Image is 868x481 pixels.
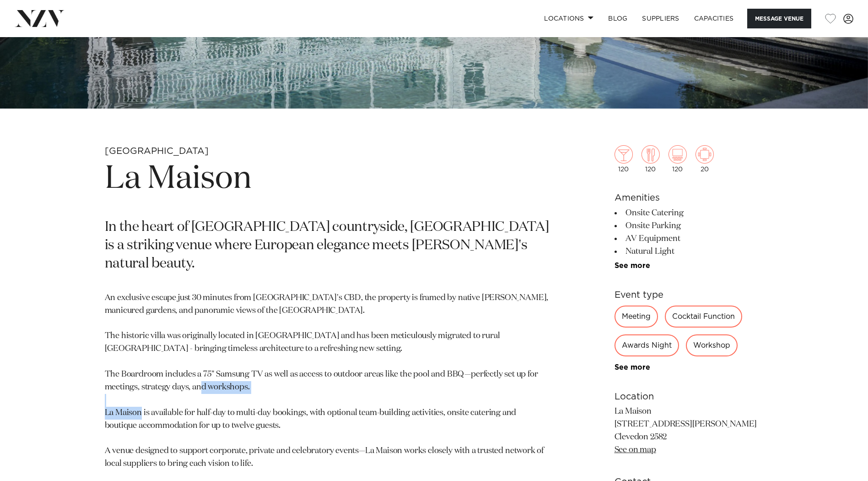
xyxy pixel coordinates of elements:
h6: Location [615,390,764,404]
a: SUPPLIERS [635,9,686,28]
p: La Maison [STREET_ADDRESS][PERSON_NAME] Clevedon 2582 [615,405,764,457]
div: 120 [615,145,633,173]
div: Awards Night [615,334,679,356]
div: 20 [695,145,714,173]
li: Onsite Catering [615,207,764,219]
h1: La Maison [105,158,550,200]
small: [GEOGRAPHIC_DATA] [105,147,209,156]
div: 120 [642,145,660,173]
div: Meeting [615,306,658,328]
img: cocktail.png [615,145,633,164]
img: meeting.png [695,145,714,164]
li: AV Equipment [615,232,764,245]
img: theatre.png [669,145,687,164]
img: dining.png [642,145,660,164]
li: Natural Light [615,245,764,258]
a: See on map [615,446,656,454]
img: nzv-logo.png [15,10,65,27]
div: Workshop [686,334,738,356]
div: Cocktail Function [665,306,742,328]
h6: Event type [615,288,764,302]
li: Onsite Parking [615,219,764,232]
p: In the heart of [GEOGRAPHIC_DATA] countryside, [GEOGRAPHIC_DATA] is a striking venue where Europe... [105,219,550,273]
p: An exclusive escape just 30 minutes from [GEOGRAPHIC_DATA]'s CBD, the property is framed by nativ... [105,292,550,470]
a: BLOG [601,9,635,28]
h6: Amenities [615,191,764,205]
a: Locations [537,9,601,28]
a: Capacities [687,9,741,28]
div: 120 [669,145,687,173]
button: Message Venue [747,9,811,28]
